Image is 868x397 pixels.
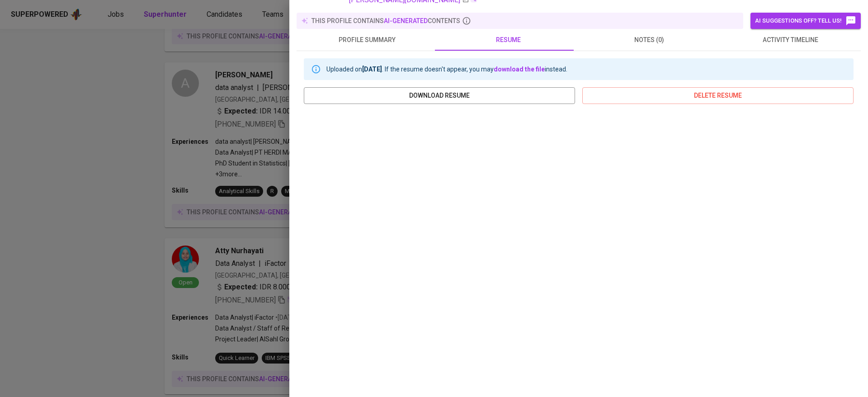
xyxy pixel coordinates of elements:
span: activity timeline [725,34,855,46]
button: delete resume [582,87,854,104]
span: resume [443,34,573,46]
button: AI suggestions off? Tell us! [750,13,861,29]
b: [DATE] [362,66,382,73]
div: Uploaded on . If the resume doesn't appear, you may instead. [326,61,567,77]
span: AI-generated [384,17,428,24]
button: download resume [304,87,575,104]
span: delete resume [590,90,846,101]
p: this profile contains contents [311,16,460,25]
span: profile summary [302,34,432,46]
a: download the file [494,66,545,73]
iframe: ad3a78498e55f6dbf3cd39dd72e639f6.pdf [304,111,854,383]
span: download resume [311,90,568,101]
span: AI suggestions off? Tell us! [755,15,856,26]
span: notes (0) [584,34,714,46]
